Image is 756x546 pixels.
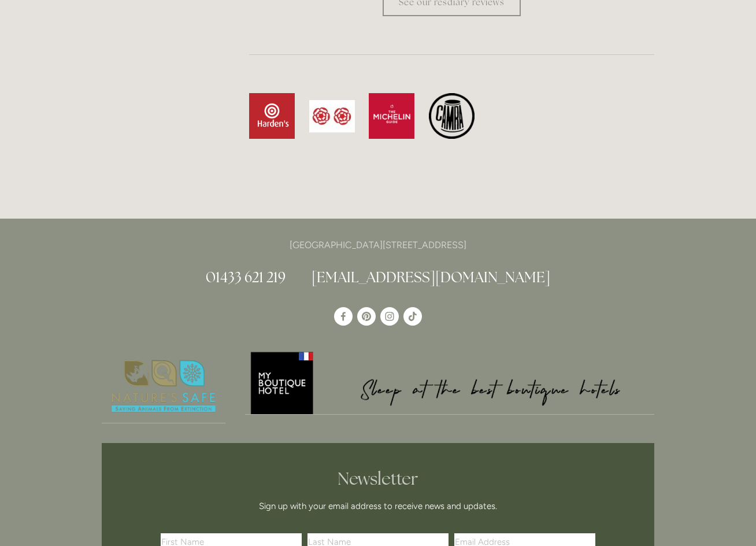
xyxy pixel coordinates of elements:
a: TikTok [403,307,422,326]
img: Nature's Safe - Logo [102,350,225,423]
a: Losehill House Hotel & Spa [334,307,353,326]
p: [GEOGRAPHIC_DATA][STREET_ADDRESS] [102,237,654,253]
img: Rosette.jpg [309,100,355,132]
img: michelin-guide.png [369,93,414,139]
h2: Newsletter [165,468,591,489]
a: Nature's Safe - Logo [102,350,225,423]
p: Sign up with your email address to receive news and updates. [165,499,591,513]
a: [EMAIL_ADDRESS][DOMAIN_NAME] [312,268,550,286]
a: Instagram [380,307,399,326]
a: 01433 621 219 [206,268,286,286]
img: My Boutique Hotel - Logo [245,350,655,414]
a: Pinterest [357,307,376,326]
img: AAAA-removebg-preview.png [429,93,475,139]
img: 126045653_10159064083141457_737047522477313005_n.png [249,93,295,139]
